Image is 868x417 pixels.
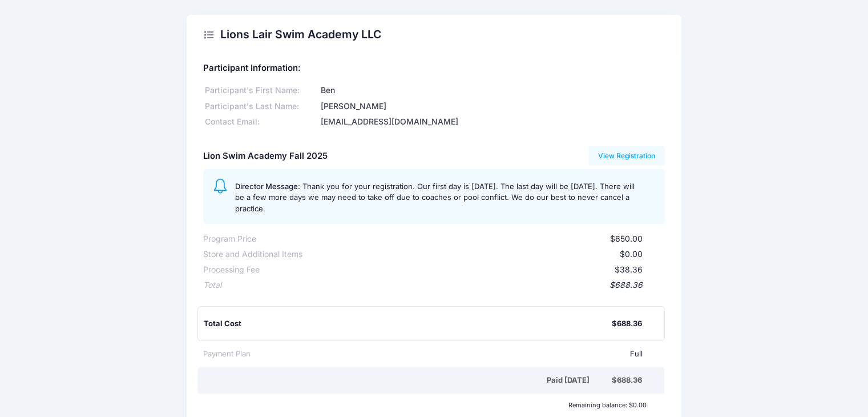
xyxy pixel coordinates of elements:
[203,85,318,97] div: Participant's First Name:
[197,402,652,408] div: Remaining balance: $0.00
[251,348,643,360] div: Full
[235,182,635,213] span: Thank you for your registration. Our first day is [DATE]. The last day will be [DATE]. There will...
[203,101,318,113] div: Participant's Last Name:
[203,248,302,260] div: Store and Additional Items
[610,234,643,243] span: $650.00
[260,264,643,276] div: $38.36
[205,375,612,386] div: Paid [DATE]
[588,146,665,166] a: View Registration
[203,233,256,245] div: Program Price
[612,318,642,330] div: $688.36
[203,348,251,360] div: Payment Plan
[203,264,260,276] div: Processing Fee
[612,375,642,386] div: $688.36
[203,279,221,291] div: Total
[302,248,643,260] div: $0.00
[204,318,612,330] div: Total Cost
[220,28,381,41] h2: Lions Lair Swim Academy LLC
[235,182,300,191] span: Director Message:
[318,85,665,97] div: Ben
[203,151,328,162] h5: Lion Swim Academy Fall 2025
[221,279,643,291] div: $688.36
[203,116,318,128] div: Contact Email:
[203,63,665,74] h5: Participant Information:
[318,101,665,113] div: [PERSON_NAME]
[318,116,665,128] div: [EMAIL_ADDRESS][DOMAIN_NAME]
